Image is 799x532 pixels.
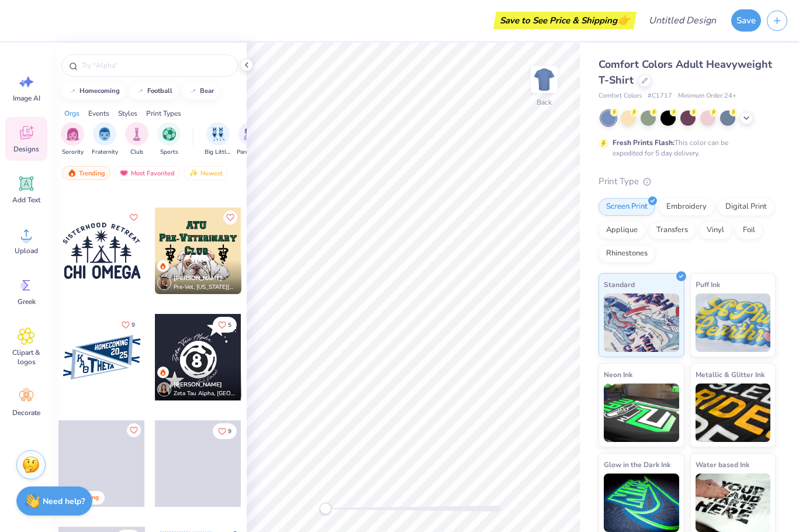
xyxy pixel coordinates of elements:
img: trend_line.gif [136,88,145,95]
div: Most Favorited [114,166,180,180]
span: 5 [228,322,231,328]
img: Club Image [130,127,143,141]
div: Styles [118,108,137,119]
span: Glow in the Dark Ink [604,458,670,471]
span: Decorate [12,408,40,417]
div: Back [537,97,552,108]
span: Parent's Weekend [237,148,264,157]
div: Foil [735,222,763,239]
div: filter for Sorority [61,122,84,157]
img: Neon Ink [604,384,679,442]
span: [PERSON_NAME] [174,274,222,282]
div: homecoming [79,88,120,94]
span: Standard [604,278,635,291]
span: Greek [18,297,36,306]
div: bear [200,88,214,94]
button: Save [731,9,761,32]
span: Big Little Reveal [205,148,231,157]
button: Like [223,210,237,224]
span: Zeta Tau Alpha, [GEOGRAPHIC_DATA] [174,389,237,398]
button: bear [182,82,219,100]
div: filter for Parent's Weekend [237,122,264,157]
span: Image AI [13,94,40,103]
span: Sports [160,148,178,157]
div: filter for Club [125,122,148,157]
img: Puff Ink [696,293,771,352]
img: trending.gif [67,169,77,177]
button: football [129,82,178,100]
button: Like [127,423,141,437]
div: Print Types [146,108,181,119]
span: Club [130,148,143,157]
div: filter for Sports [157,122,181,157]
span: 9 [132,322,135,328]
strong: Fresh Prints Flash: [613,138,675,147]
button: filter button [157,122,181,157]
button: filter button [61,122,84,157]
button: filter button [205,122,231,157]
span: Pre-Vet, [US_STATE][GEOGRAPHIC_DATA] [174,283,237,292]
input: Untitled Design [639,9,725,32]
div: Applique [599,222,645,239]
div: Digital Print [718,198,774,216]
div: Trending [62,166,110,180]
span: Metallic & Glitter Ink [696,368,765,381]
img: Parent's Weekend Image [244,127,257,141]
img: Back [532,68,556,91]
span: Comfort Colors Adult Heavyweight T-Shirt [599,57,772,87]
span: Fraternity [92,148,118,157]
button: filter button [237,122,264,157]
div: This color can be expedited for 5 day delivery. [613,137,756,158]
button: filter button [125,122,148,157]
div: Screen Print [599,198,655,216]
button: Like [127,210,141,224]
span: Comfort Colors [599,91,642,101]
span: Neon Ink [604,368,632,381]
span: Designs [13,144,39,154]
img: Water based Ink [696,474,771,532]
input: Try "Alpha" [81,60,230,71]
button: homecoming [61,82,125,100]
div: Newest [184,166,228,180]
img: newest.gif [189,169,198,177]
div: Vinyl [699,222,732,239]
img: Standard [604,293,679,352]
div: Orgs [64,108,79,119]
img: Glow in the Dark Ink [604,474,679,532]
div: Rhinestones [599,245,655,262]
span: Puff Ink [696,278,720,291]
span: Minimum Order: 24 + [678,91,736,101]
strong: Need help? [43,496,85,507]
div: Save to See Price & Shipping [496,12,634,29]
span: Water based Ink [696,458,749,471]
div: Events [88,108,109,119]
span: Add Text [12,195,40,205]
button: Like [116,317,140,333]
img: most_fav.gif [119,169,129,177]
div: football [147,88,172,94]
span: # C1717 [648,91,672,101]
div: filter for Big Little Reveal [205,122,231,157]
span: Sorority [62,148,84,157]
span: [PERSON_NAME] [174,381,222,389]
img: Metallic & Glitter Ink [696,384,771,442]
button: Like [213,317,237,333]
span: 9 [228,429,231,434]
div: Transfers [649,222,696,239]
img: trend_line.gif [68,88,77,95]
img: Sorority Image [66,127,79,141]
span: Upload [15,246,38,255]
div: Print Type [599,175,776,188]
button: filter button [92,122,118,157]
button: Like [213,423,237,439]
img: trend_line.gif [188,88,198,95]
img: Big Little Reveal Image [212,127,224,141]
div: filter for Fraternity [92,122,118,157]
span: 👉 [617,13,630,27]
div: Accessibility label [320,503,331,514]
div: Embroidery [659,198,714,216]
span: Clipart & logos [7,348,46,367]
img: Fraternity Image [98,127,111,141]
img: Sports Image [162,127,176,141]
